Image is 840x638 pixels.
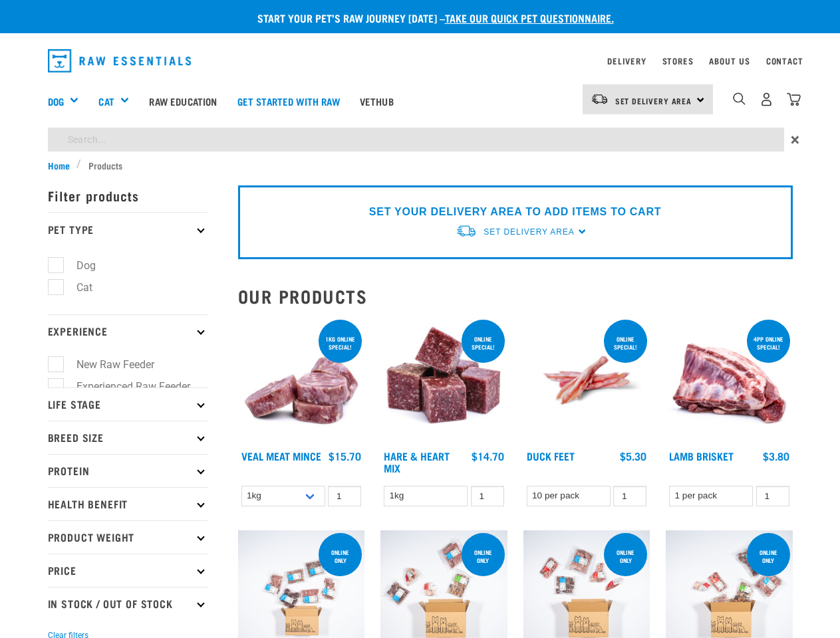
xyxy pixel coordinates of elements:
[48,49,192,72] img: Raw Essentials Logo
[669,453,734,459] a: Lamb Brisket
[55,257,101,274] label: Dog
[48,314,208,348] p: Experience
[747,542,790,570] div: Online Only
[662,58,694,63] a: Stores
[241,453,321,459] a: Veal Meat Mince
[48,520,208,554] p: Product Weight
[763,450,789,462] div: $3.80
[350,74,404,128] a: Vethub
[98,94,114,109] a: Cat
[471,486,504,506] input: 1
[48,94,64,109] a: Dog
[604,542,647,570] div: Online Only
[666,317,793,444] img: 1240 Lamb Brisket Pieces 01
[384,453,450,471] a: Hare & Heart Mix
[456,224,477,238] img: van-moving.png
[756,486,789,506] input: 1
[319,542,362,570] div: ONLINE ONLY
[615,98,692,103] span: Set Delivery Area
[37,44,803,78] nav: dropdown navigation
[709,58,750,63] a: About Us
[238,317,365,444] img: 1160 Veal Meat Mince Medallions 01
[527,453,575,459] a: Duck Feet
[48,421,208,454] p: Breed Size
[48,387,208,421] p: Life Stage
[760,92,773,106] img: user.png
[55,279,98,296] label: Cat
[48,179,208,212] p: Filter products
[445,15,614,21] a: take our quick pet questionnaire.
[604,329,647,357] div: ONLINE SPECIAL!
[48,454,208,487] p: Protein
[328,486,361,506] input: 1
[319,329,362,357] div: 1kg online special!
[620,450,646,462] div: $5.30
[48,587,208,620] p: In Stock / Out Of Stock
[747,329,790,357] div: 4pp online special!
[227,74,350,128] a: Get started with Raw
[472,450,504,462] div: $14.70
[380,317,507,444] img: Pile Of Cubed Hare Heart For Pets
[48,128,784,152] input: Search...
[766,58,803,63] a: Contact
[139,74,227,128] a: Raw Education
[613,486,646,506] input: 1
[791,128,799,152] span: ×
[238,286,793,306] h2: Our Products
[329,450,361,462] div: $15.70
[55,356,160,373] label: New Raw Feeder
[607,58,646,63] a: Delivery
[591,93,609,105] img: van-moving.png
[462,542,505,570] div: Online Only
[48,158,70,172] span: Home
[523,317,650,444] img: Raw Essentials Duck Feet Raw Meaty Bones For Dogs
[369,204,661,220] p: SET YOUR DELIVERY AREA TO ADD ITEMS TO CART
[484,227,574,237] span: Set Delivery Area
[462,329,505,357] div: ONLINE SPECIAL!
[48,158,793,172] nav: breadcrumbs
[733,92,746,105] img: home-icon-1@2x.png
[48,554,208,587] p: Price
[55,378,196,395] label: Experienced Raw Feeder
[48,487,208,520] p: Health Benefit
[787,92,801,106] img: home-icon@2x.png
[48,212,208,245] p: Pet Type
[48,158,77,172] a: Home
